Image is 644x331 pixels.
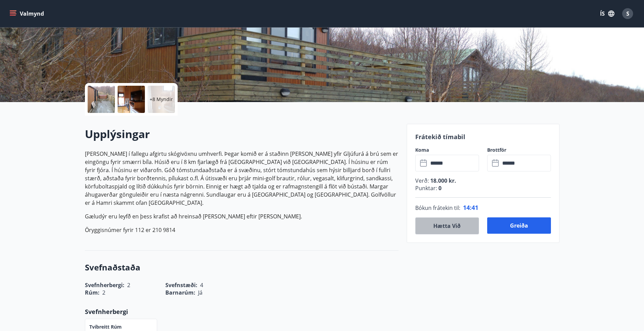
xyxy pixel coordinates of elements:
span: Bókun frátekin til : [415,204,460,212]
span: Já [198,289,203,296]
button: Greiða [487,217,551,234]
button: menu [8,7,47,20]
p: [PERSON_NAME] í fallegu afgirtu skógivöxnu umhverfi. Þegar komið er á staðinn [PERSON_NAME] yfir ... [85,150,399,207]
p: +8 Myndir [150,96,173,103]
p: Öryggisnúmer fyrir 112 er 210 9814 [85,226,399,234]
span: 18.000 kr. [429,177,456,184]
p: Punktar : [415,184,551,192]
p: Svefnherbergi [85,307,399,316]
p: Verð : [415,177,551,184]
span: Barnarúm : [165,289,195,296]
button: ÍS [596,7,618,20]
button: Hætta við [415,217,479,234]
label: Brottför [487,147,551,153]
button: S [619,5,636,22]
label: Koma [415,147,479,153]
h3: Svefnaðstaða [85,262,399,273]
span: Rúm : [85,289,100,296]
p: Tvíbreitt rúm [89,324,122,330]
p: Gæludýr eru leyfð en þess krafist að hreinsað [PERSON_NAME] eftir [PERSON_NAME]. [85,212,399,220]
span: 41 [471,203,478,212]
p: Frátekið tímabil [415,132,551,141]
span: 0 [437,184,441,192]
h2: Upplýsingar [85,127,399,142]
span: 14 : [463,203,471,212]
span: S [626,10,629,17]
span: 2 [102,289,105,296]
